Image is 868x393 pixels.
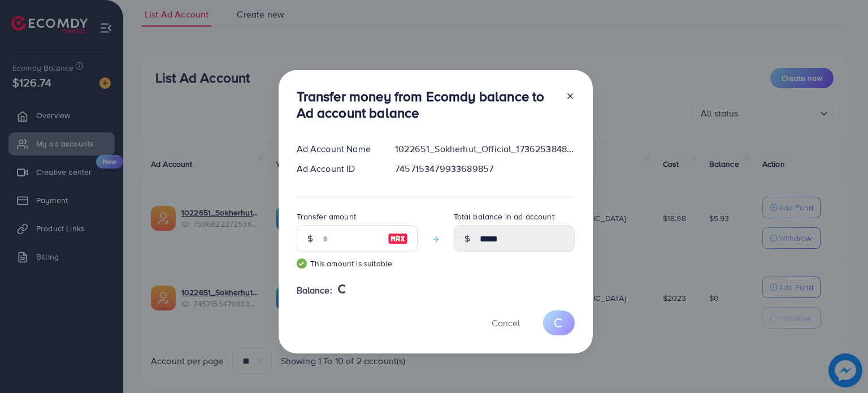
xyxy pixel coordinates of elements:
label: Transfer amount [297,211,356,222]
label: Total balance in ad account [454,211,554,222]
div: Ad Account Name [288,142,387,156]
img: guide [297,258,307,269]
small: This amount is suitable [297,258,418,269]
span: Balance: [297,284,332,297]
div: Ad Account ID [288,162,387,175]
button: Cancel [478,310,534,335]
span: Cancel [492,317,520,329]
div: 1022651_Sokherhut_Official_1736253848560 [386,142,583,156]
h3: Transfer money from Ecomdy balance to Ad account balance [297,88,557,121]
img: image [388,232,408,245]
div: 7457153479933689857 [386,162,583,175]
